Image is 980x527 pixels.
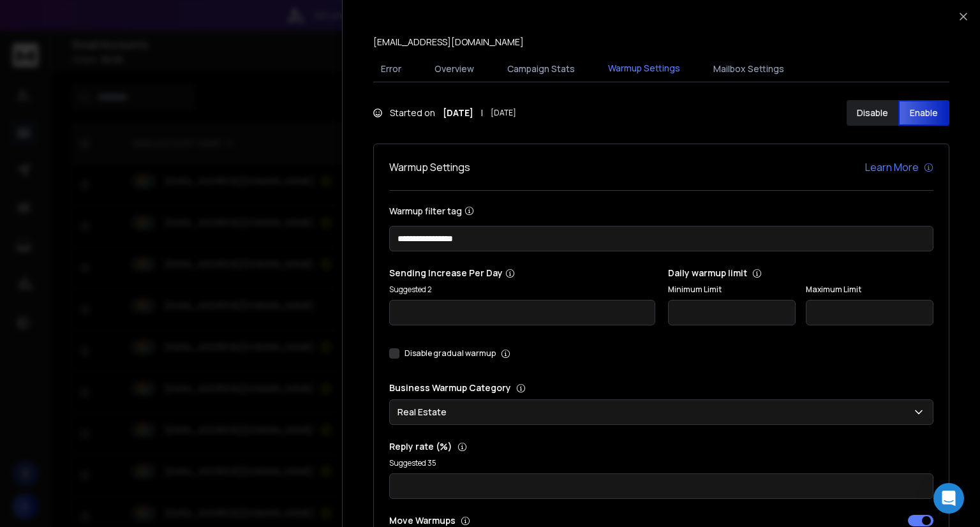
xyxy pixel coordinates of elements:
[933,483,964,514] div: Open Intercom Messenger
[389,267,655,279] p: Sending Increase Per Day
[481,107,483,119] span: |
[706,55,792,83] button: Mailbox Settings
[443,107,473,119] strong: [DATE]
[865,160,933,175] a: Learn More
[389,458,933,468] p: Suggested 35
[847,100,898,126] button: Disable
[389,382,933,394] p: Business Warmup Category
[427,55,482,83] button: Overview
[389,160,470,175] h1: Warmup Settings
[389,285,655,295] p: Suggested 2
[806,285,933,295] label: Maximum Limit
[668,285,796,295] label: Minimum Limit
[373,107,516,119] div: Started on
[898,100,950,126] button: Enable
[397,406,452,419] p: Real Estate
[405,348,496,359] label: Disable gradual warmup
[373,36,524,48] p: [EMAIL_ADDRESS][DOMAIN_NAME]
[389,514,658,527] p: Move Warmups
[600,54,688,84] button: Warmup Settings
[373,55,409,83] button: Error
[847,100,949,126] button: DisableEnable
[491,108,516,118] span: [DATE]
[389,440,933,453] p: Reply rate (%)
[389,206,933,216] label: Warmup filter tag
[500,55,583,83] button: Campaign Stats
[668,267,934,279] p: Daily warmup limit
